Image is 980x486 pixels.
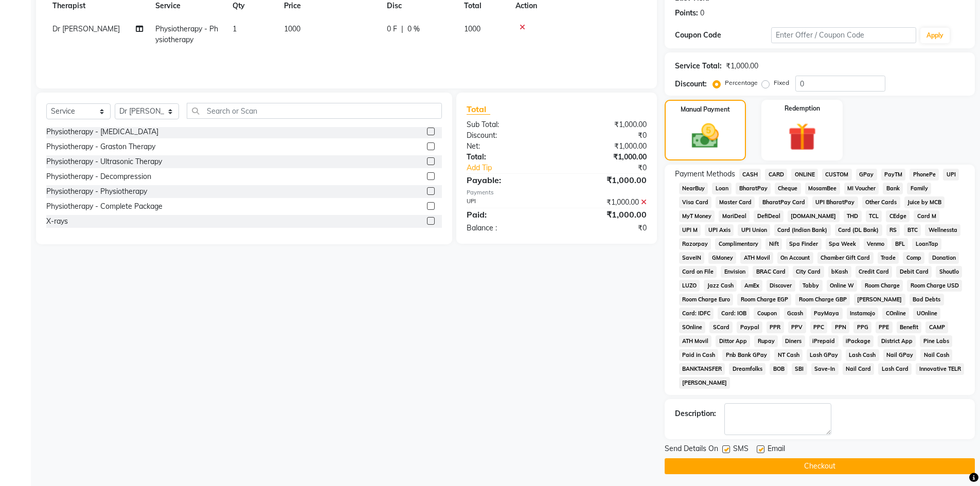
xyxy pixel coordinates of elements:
img: _cash.svg [683,120,727,152]
span: UPI Axis [705,224,734,236]
div: Physiotherapy - [MEDICAL_DATA] [46,127,158,137]
span: BRAC Card [753,266,789,278]
span: MyT Money [679,210,715,222]
span: UPI M [679,224,701,236]
div: Paid: [459,208,557,221]
span: Envision [721,266,749,278]
span: iPrepaid [809,335,839,347]
span: BANKTANSFER [679,363,725,375]
span: Cheque [775,183,801,194]
span: SBI [792,363,807,375]
span: PayMaya [811,308,843,319]
span: Master Card [716,196,755,208]
div: Description: [675,408,716,419]
span: Pnb Bank GPay [722,349,770,361]
span: Debit Card [896,266,932,278]
span: Gcash [784,308,807,319]
span: Payment Methods [675,169,735,179]
span: Donation [929,252,959,264]
span: MariDeal [719,210,750,222]
div: Physiotherapy - Graston Therapy [46,141,155,152]
span: Other Cards [862,196,900,208]
span: NearBuy [679,183,708,194]
span: Dr [PERSON_NAME] [52,24,120,33]
span: Tabby [799,280,823,292]
div: ₹1,000.00 [557,208,654,221]
div: Discount: [675,79,707,89]
span: PPG [853,321,871,333]
span: Benefit [897,321,922,333]
span: Innovative TELR [916,363,964,375]
span: Lash Cash [846,349,879,361]
span: BharatPay [736,183,771,194]
div: Coupon Code [675,30,772,41]
span: GMoney [708,252,736,264]
span: PPV [788,321,806,333]
span: Email [768,443,785,456]
span: UPI BharatPay [812,196,858,208]
span: Nift [765,238,782,250]
span: Room Charge USD [907,280,962,292]
span: Paypal [737,321,762,333]
span: SCard [709,321,733,333]
div: Physiotherapy - Physiotherapy [46,186,147,197]
span: [PERSON_NAME] [679,377,730,389]
span: THD [844,210,862,222]
span: Room Charge EGP [737,294,791,305]
span: Family [907,183,931,194]
span: LUZO [679,280,700,292]
span: Card: IDFC [679,308,714,319]
span: Chamber Gift Card [817,252,874,264]
span: Pine Labs [920,335,952,347]
span: UOnline [913,308,940,319]
span: ATH Movil [679,335,712,347]
span: SOnline [679,321,706,333]
span: bKash [828,266,851,278]
span: MI Voucher [844,183,879,194]
span: City Card [793,266,824,278]
label: Redemption [785,104,820,113]
span: 0 F [387,24,397,34]
span: SMS [733,443,749,456]
div: Service Total: [675,61,722,71]
span: DefiDeal [754,210,783,222]
span: Coupon [754,308,780,319]
span: Shoutlo [936,266,962,278]
span: District App [878,335,916,347]
span: Comp [903,252,924,264]
span: AmEx [741,280,762,292]
div: Points: [675,8,698,19]
span: Paid in Cash [679,349,719,361]
span: BharatPay Card [759,196,808,208]
span: Spa Week [826,238,860,250]
img: _gift.svg [779,119,825,154]
input: Search or Scan [187,103,442,119]
span: PPE [876,321,893,333]
input: Enter Offer / Coupon Code [771,27,916,43]
span: Room Charge Euro [679,294,734,305]
span: Instamojo [847,308,879,319]
span: 1 [233,24,237,33]
span: 1000 [284,24,300,33]
label: Fixed [774,78,789,87]
span: Bad Debts [910,294,944,305]
span: Juice by MCB [904,196,945,208]
div: ₹0 [573,163,654,173]
span: 0 % [407,24,420,34]
span: Nail GPay [883,349,917,361]
span: Razorpay [679,238,711,250]
div: ₹0 [557,223,654,233]
div: Sub Total: [459,119,557,130]
span: RS [886,224,900,236]
div: Payable: [459,174,557,186]
span: ATH Movil [740,252,773,264]
span: Dittor App [716,335,750,347]
span: Physiotherapy - Physiotherapy [155,24,218,44]
div: Physiotherapy - Ultrasonic Therapy [46,156,162,167]
span: Discover [767,280,795,292]
span: Trade [878,252,899,264]
span: UPI [943,169,959,181]
span: Rupay [754,335,778,347]
div: 0 [700,8,704,19]
div: Net: [459,141,557,152]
